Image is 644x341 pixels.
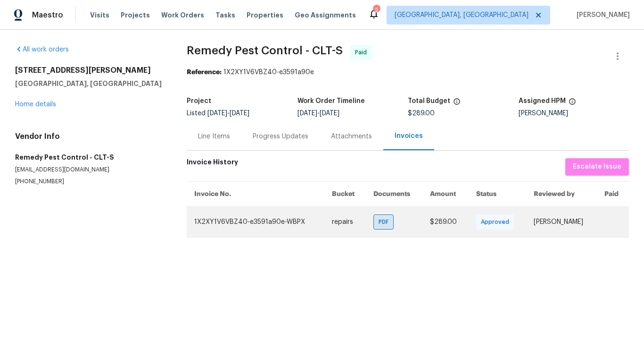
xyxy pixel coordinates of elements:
[355,48,371,57] span: Paid
[297,110,317,117] span: [DATE]
[331,132,372,141] div: Attachments
[324,181,366,206] th: Bucket
[198,132,230,141] div: Line Items
[215,12,235,18] span: Tasks
[15,178,164,186] p: [PHONE_NUMBER]
[187,45,343,56] span: Remedy Pest Control - CLT-S
[15,66,164,75] h2: [STREET_ADDRESS][PERSON_NAME]
[15,166,164,174] p: [EMAIL_ADDRESS][DOMAIN_NAME]
[15,132,164,141] h4: Vendor Info
[15,79,164,88] h5: [GEOGRAPHIC_DATA], [GEOGRAPHIC_DATA]
[565,158,629,176] button: Escalate Issue
[161,10,204,20] span: Work Orders
[295,10,356,20] span: Geo Assignments
[90,10,109,20] span: Visits
[187,206,324,237] td: 1X2XY1V6VBZ40-e3591a90e-WBPX
[187,110,249,117] span: Listed
[207,110,249,117] span: -
[247,10,283,20] span: Properties
[573,10,630,20] span: [PERSON_NAME]
[395,10,528,20] span: [GEOGRAPHIC_DATA], [GEOGRAPHIC_DATA]
[526,206,597,237] td: [PERSON_NAME]
[187,68,629,77] div: 1X2XY1V6VBZ40-e3591a90e
[430,219,457,225] span: $289.00
[297,98,365,104] h5: Work Order Timeline
[526,181,597,206] th: Reviewed by
[366,181,422,206] th: Documents
[379,217,392,227] span: PDF
[573,161,621,173] span: Escalate Issue
[395,131,423,141] div: Invoices
[187,69,222,76] b: Reference:
[187,98,211,104] h5: Project
[32,10,63,20] span: Maestro
[324,206,366,237] td: repairs
[15,46,69,53] a: All work orders
[519,98,566,104] h5: Assigned HPM
[253,132,308,141] div: Progress Updates
[408,110,435,117] span: $289.00
[373,6,380,15] div: 2
[297,110,339,117] span: -
[207,110,227,117] span: [DATE]
[187,158,238,171] h6: Invoice History
[15,153,164,162] h5: Remedy Pest Control - CLT-S
[481,217,513,227] span: Approved
[422,181,468,206] th: Amount
[230,110,249,117] span: [DATE]
[408,98,450,104] h5: Total Budget
[469,181,527,206] th: Status
[121,10,150,20] span: Projects
[15,101,56,108] a: Home details
[320,110,339,117] span: [DATE]
[519,110,629,117] div: [PERSON_NAME]
[373,214,394,230] div: PDF
[569,98,576,110] span: The hpm assigned to this work order.
[187,181,324,206] th: Invoice No.
[597,181,629,206] th: Paid
[453,98,461,110] span: The total cost of line items that have been proposed by Opendoor. This sum includes line items th...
